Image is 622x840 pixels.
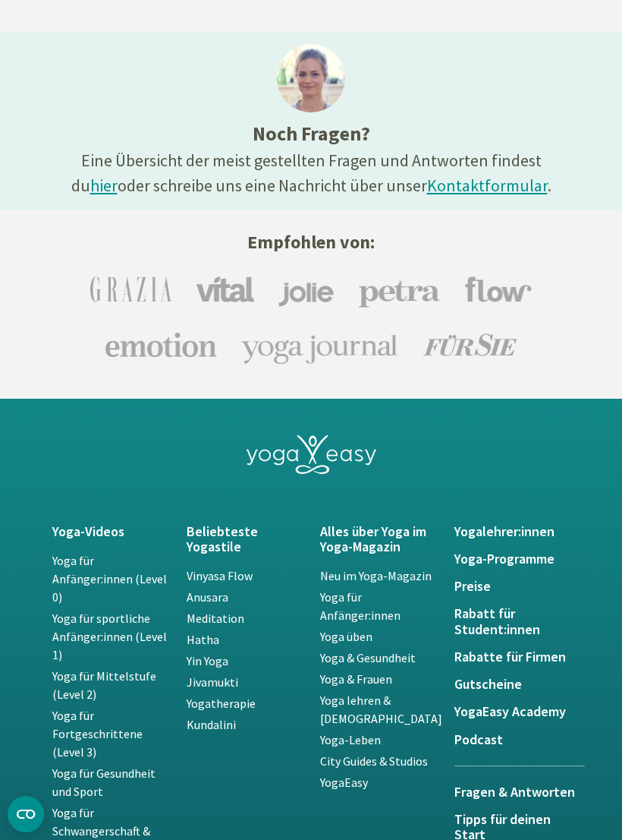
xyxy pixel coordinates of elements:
[277,44,345,112] img: ines@1x.jpg
[187,696,256,711] a: Yogatherapie
[358,271,441,308] img: Petra Logo
[52,553,167,605] a: Yoga für Anfänger:innen (Level 0)
[320,753,428,769] a: City Guides & Studios
[90,175,118,196] a: hier
[320,568,432,583] a: Neu im Yoga-Magazin
[52,668,156,702] a: Yoga für Mittelstufe (Level 2)
[454,606,570,637] a: Rabatt für Student:innen
[187,589,228,605] a: Anusara
[187,674,238,690] a: Jivamukti
[241,326,399,364] img: Yoga-Journal Logo
[454,704,570,719] a: YogaEasy Academy
[320,693,442,726] a: Yoga lehren & [DEMOGRAPHIC_DATA]
[52,766,155,799] a: Yoga für Gesundheit und Sport
[454,551,570,567] a: Yoga-Programme
[58,118,564,148] h3: Noch Fragen?
[8,796,44,832] button: CMP-Widget öffnen
[278,272,334,306] img: Jolie Logo
[52,524,168,539] a: Yoga-Videos
[320,650,416,665] a: Yoga & Gesundheit
[105,332,217,358] img: Emotion Logo
[454,732,570,747] a: Podcast
[427,175,548,196] a: Kontaktformular
[187,524,303,555] a: Beliebteste Yogastile
[187,611,244,626] a: Meditation
[320,589,401,623] a: Yoga für Anfänger:innen
[90,276,171,302] img: Grazia Logo
[454,524,570,539] a: Yogalehrer:innen
[52,708,143,759] a: Yoga für Fortgeschrittene (Level 3)
[187,717,236,732] a: Kundalini
[423,333,517,356] img: Für Sie Logo
[187,653,228,668] a: Yin Yoga
[52,611,167,662] a: Yoga für sportliche Anfänger:innen (Level 1)
[454,785,585,800] h5: Fragen & Antworten
[12,229,610,256] h4: Empfohlen von:
[454,766,585,812] a: Fragen & Antworten
[58,148,564,198] div: Eine Übersicht der meist gestellten Fragen und Antworten findest du oder schreibe uns eine Nachri...
[187,632,219,647] a: Hatha
[454,649,570,665] a: Rabatte für Firmen
[187,568,253,583] a: Vinyasa Flow
[454,579,570,594] a: Preise
[320,671,392,687] a: Yoga & Frauen
[320,775,368,790] a: YogaEasy
[320,629,372,644] a: Yoga üben
[454,677,570,692] a: Gutscheine
[320,524,436,555] a: Alles über Yoga im Yoga-Magazin
[196,276,254,302] img: Vital Logo
[320,732,381,747] a: Yoga-Leben
[465,276,532,302] img: Flow Logo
